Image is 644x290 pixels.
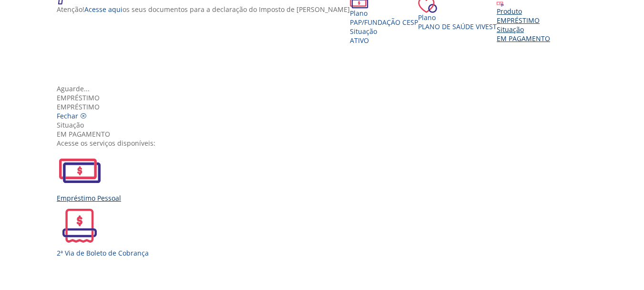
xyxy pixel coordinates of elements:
span: EM PAGAMENTO [497,34,550,43]
div: Situação [57,120,594,129]
div: Situação [350,27,418,36]
a: Empréstimo Pessoal [57,148,594,203]
img: EmprestimoPessoal.svg [57,148,102,193]
div: Plano [350,9,418,18]
span: PAP/Fundação CESP [350,18,418,27]
div: EM PAGAMENTO [57,129,594,139]
div: Aguarde... [57,84,594,93]
div: Situação [497,25,550,34]
a: Acesse aqui [84,5,123,14]
a: 2ª Via de Boleto de Cobrança [57,203,594,258]
span: Ativo [350,36,369,45]
p: Atenção! os seus documentos para a declaração do Imposto de [PERSON_NAME] [57,5,350,14]
span: EMPRÉSTIMO [57,102,100,111]
div: Empréstimo Pessoal [57,193,594,203]
span: Plano de Saúde VIVEST [418,22,497,31]
a: Fechar [57,111,87,120]
span: Fechar [57,111,78,120]
img: 2ViaCobranca.svg [57,203,102,248]
div: 2ª Via de Boleto de Cobrança [57,248,594,258]
div: EMPRÉSTIMO [497,16,550,25]
div: Plano [418,13,497,22]
div: Empréstimo [57,93,594,102]
div: Produto [497,7,550,16]
div: Acesse os serviços disponíveis: [57,139,594,148]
